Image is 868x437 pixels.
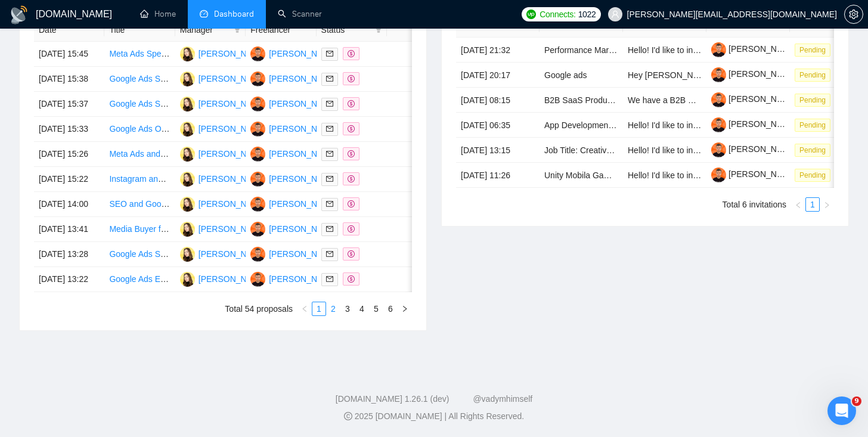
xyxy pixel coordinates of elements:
span: setting [845,10,863,19]
td: Job Title: Creative Copywriter - Master of Words and Captivating Content [540,138,623,163]
span: Connects: [540,8,575,21]
td: SEO and Google AdWords Campaign Development [104,192,175,217]
div: [PERSON_NAME] [269,272,337,286]
td: [DATE] 15:45 [34,42,104,67]
a: YY[PERSON_NAME] [250,224,337,233]
td: Unity Mobila Game developer needed to build idle rpg battle [540,163,623,188]
td: Meta Ads Specialist [104,42,175,67]
li: Total 6 invitations [723,197,786,212]
th: Freelancer [246,18,316,42]
div: [PERSON_NAME] [199,222,267,235]
a: YY[PERSON_NAME] [250,199,337,208]
span: dollar [348,50,355,57]
li: Next Page [820,197,834,212]
span: right [823,202,830,209]
a: Pending [795,95,835,104]
span: dollar [348,125,355,132]
div: [PERSON_NAME] [269,97,337,110]
a: YY[PERSON_NAME] [250,48,337,58]
a: B2B SaaS Product Development and Customer Acquisition [544,95,762,105]
span: mail [326,100,333,107]
img: YY [250,272,265,287]
li: Previous Page [791,197,805,212]
td: [DATE] 11:26 [456,163,540,188]
img: VM [180,172,195,187]
td: [DATE] 13:15 [456,138,540,163]
li: 3 [340,302,355,316]
span: mail [326,175,333,182]
img: YY [250,122,265,137]
a: VM[PERSON_NAME] [180,199,267,208]
button: right [398,302,412,316]
span: mail [326,275,333,283]
img: VM [180,147,195,162]
a: 4 [355,302,368,315]
td: Instagram and Meta Ads Specialist for Lead Capture [104,167,175,192]
img: YY [250,147,265,162]
div: [PERSON_NAME] [269,122,337,135]
td: Google Ads Specialist for B2B & B2C EdTech Campaigns [104,242,175,267]
a: [PERSON_NAME] [711,144,797,154]
a: YY[PERSON_NAME] [250,274,337,283]
a: 1 [312,302,325,315]
span: Pending [795,144,830,157]
a: Pending [795,120,835,129]
div: [PERSON_NAME] [269,47,337,60]
a: VM[PERSON_NAME] [180,148,267,158]
div: [PERSON_NAME] [199,72,267,85]
img: upwork-logo.png [526,10,536,19]
img: c14xhZlC-tuZVDV19vT9PqPao_mWkLBFZtPhMWXnAzD5A78GLaVOfmL__cgNkALhSq [711,92,726,107]
img: VM [180,222,195,237]
td: [DATE] 15:26 [34,142,104,167]
div: 2025 [DOMAIN_NAME] | All Rights Reserved. [10,410,858,423]
div: [PERSON_NAME] [199,172,267,185]
span: Pending [795,94,830,107]
span: copyright [344,412,352,420]
img: c14xhZlC-tuZVDV19vT9PqPao_mWkLBFZtPhMWXnAzD5A78GLaVOfmL__cgNkALhSq [711,42,726,57]
div: [PERSON_NAME] [199,197,267,210]
a: Google ads [544,70,587,80]
a: searchScanner [278,9,322,19]
span: user [611,10,619,18]
img: YY [250,72,265,86]
img: YY [250,97,265,111]
div: [PERSON_NAME] [199,147,267,160]
img: YY [250,197,265,212]
span: left [301,305,308,312]
td: [DATE] 13:41 [34,217,104,242]
td: [DATE] 08:15 [456,88,540,113]
span: Pending [795,44,830,57]
a: VM[PERSON_NAME] [180,173,267,183]
img: VM [180,272,195,287]
td: Google Ads Optimization Specialist for Education Provider [104,117,175,142]
span: mail [326,200,333,207]
div: [PERSON_NAME] [269,172,337,185]
td: [DATE] 06:35 [456,113,540,138]
a: VM[PERSON_NAME] [180,249,267,258]
a: VM[PERSON_NAME] [180,73,267,83]
img: VM [180,122,195,137]
span: Pending [795,69,830,82]
span: mail [326,150,333,157]
li: 1 [805,197,820,212]
a: YY[PERSON_NAME] [250,123,337,133]
th: Manager [175,18,246,42]
span: Pending [795,119,830,132]
li: 4 [355,302,369,316]
a: VM[PERSON_NAME] [180,274,267,283]
img: YY [250,172,265,187]
a: Pending [795,170,835,179]
span: 1022 [578,8,596,21]
a: 2 [327,302,340,315]
a: Meta Ads Specialist [109,49,182,58]
td: Google Ads Specialist – Lead Generation (Non-Brand Campaigns) [104,92,175,117]
a: Google Ads Specialist for Lead Generation [109,74,267,83]
span: Status [321,23,370,36]
span: filter [373,21,385,39]
div: [PERSON_NAME] [199,122,267,135]
img: YY [250,247,265,262]
a: [PERSON_NAME] [711,44,797,54]
td: [DATE] 15:38 [34,67,104,92]
span: left [795,202,802,209]
a: SEO and Google AdWords Campaign Development [109,199,300,209]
